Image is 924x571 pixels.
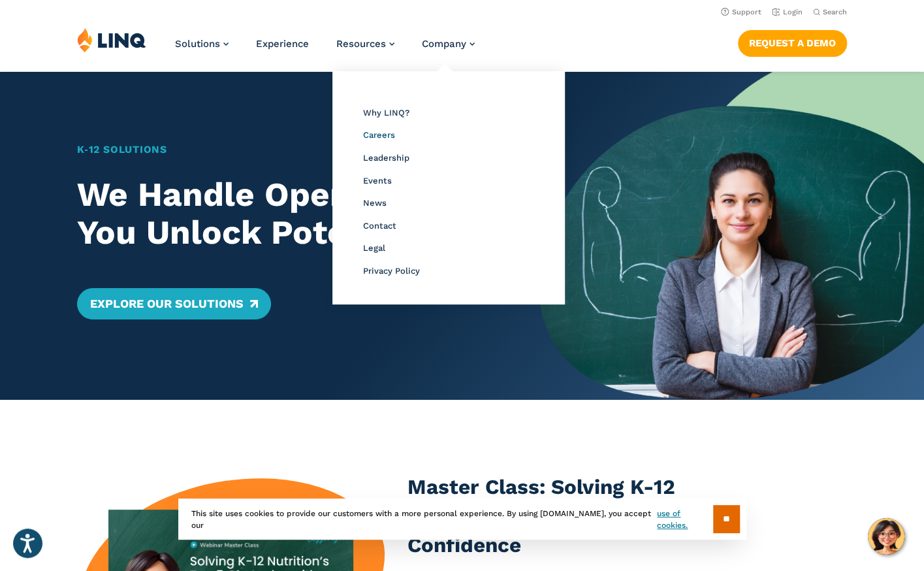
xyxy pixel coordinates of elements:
[362,243,385,253] a: Legal
[77,175,502,252] h2: We Handle Operations. You Unlock Potential.
[362,130,394,140] a: Careers
[77,142,502,157] h1: K‑12 Solutions
[336,38,386,50] span: Resources
[738,30,847,56] a: Request a Demo
[362,153,409,163] a: Leadership
[721,8,761,16] a: Support
[772,8,803,16] a: Login
[336,38,394,50] a: Resources
[407,473,781,561] h3: Master Class: Solving K-12 Nutrition’s Top 5 Obstacles With Confidence
[256,38,309,50] a: Experience
[362,108,409,118] a: Why LINQ?
[813,7,847,17] button: Open Search Bar
[539,72,924,400] img: Home Banner
[77,288,271,319] a: Explore Our Solutions
[738,27,847,56] nav: Button Navigation
[422,38,466,50] span: Company
[175,38,229,50] a: Solutions
[178,498,746,540] div: This site uses cookies to provide our customers with a more personal experience. By using [DOMAIN...
[823,8,847,16] span: Search
[362,266,419,276] a: Privacy Policy
[77,27,146,52] img: LINQ | K‑12 Software
[422,38,475,50] a: Company
[362,176,391,186] a: Events
[868,518,904,555] button: Hello, have a question? Let’s chat.
[657,508,712,531] a: use of cookies.
[175,27,475,71] nav: Primary Navigation
[362,198,386,208] a: News
[362,221,396,231] a: Contact
[175,38,220,50] span: Solutions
